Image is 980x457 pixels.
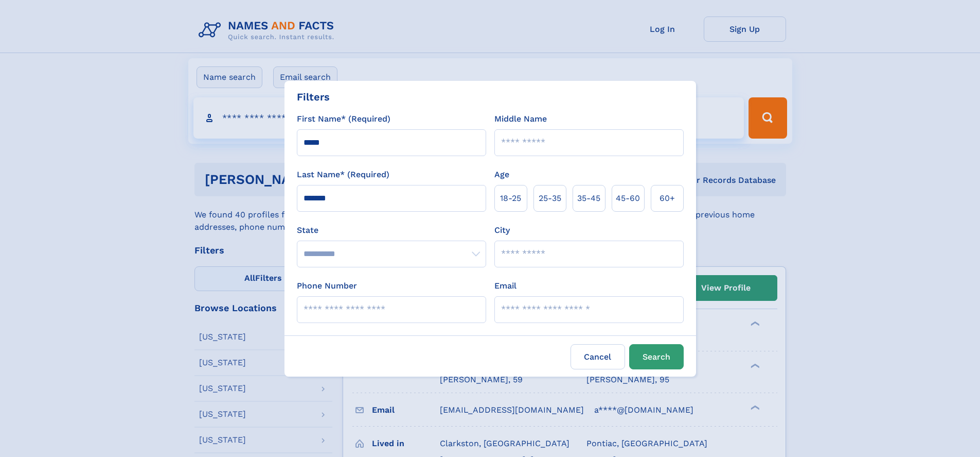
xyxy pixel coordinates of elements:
span: 35‑45 [577,192,600,205]
label: State [297,224,486,236]
label: Email [494,280,516,292]
label: Cancel [571,344,625,369]
span: 60+ [660,192,675,205]
label: First Name* (Required) [297,113,390,125]
span: 45‑60 [616,192,640,205]
span: 25‑35 [539,192,561,205]
div: Filters [297,89,330,105]
span: 18‑25 [500,192,521,205]
label: Last Name* (Required) [297,168,389,181]
label: Phone Number [297,280,357,292]
label: City [494,224,510,236]
label: Middle Name [494,113,547,125]
label: Age [494,168,509,181]
button: Search [629,344,684,369]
